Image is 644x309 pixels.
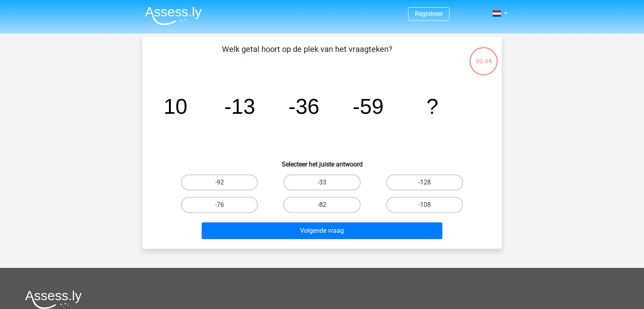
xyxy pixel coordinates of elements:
tspan: -36 [289,94,320,118]
a: Registreer [415,10,443,18]
label: -82 [283,197,360,213]
div: 00:44 [469,46,499,66]
tspan: ? [426,94,438,118]
button: Volgende vraag [202,222,443,239]
tspan: 10 [163,94,187,118]
tspan: -59 [353,94,384,118]
label: -128 [386,174,463,190]
label: -33 [283,174,360,190]
label: -108 [386,197,463,213]
p: Welk getal hoort op de plek van het vraagteken? [155,43,459,67]
label: -76 [181,197,258,213]
img: Assessly [145,6,202,25]
h6: Selecteer het juiste antwoord [155,154,489,168]
tspan: -13 [224,94,255,118]
label: -92 [181,174,258,190]
img: Assessly logo [25,290,82,309]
